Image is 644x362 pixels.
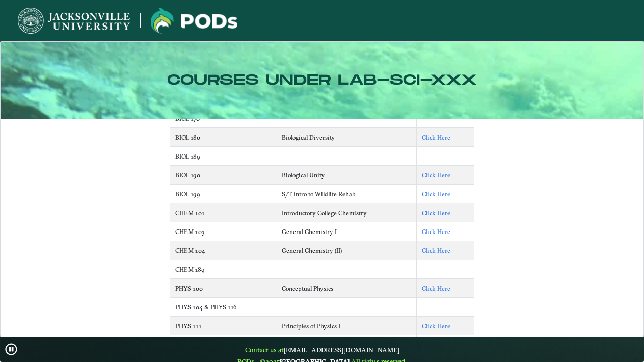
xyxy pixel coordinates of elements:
td: PHYS 100 [170,279,276,298]
td: Principles of Physics II [276,335,416,354]
td: BIOL 190 [170,166,276,185]
a: Click Here [422,285,450,292]
td: PHYS 111 [170,317,276,335]
td: Introductory College Chemistry [276,203,416,222]
td: Principles of Physics I [276,317,416,335]
td: Conceptual Physics [276,279,416,298]
span: Contact us at [237,346,407,354]
td: CHEM 189 [170,260,276,279]
td: PHYS 104 & PHYS 116 [170,298,276,317]
a: Click Here [422,134,450,141]
td: BIOL 180 [170,128,276,147]
a: [EMAIL_ADDRESS][DOMAIN_NAME] [284,346,399,354]
td: S/T Intro to Wildlife Rehab [276,185,416,203]
td: CHEM 101 [170,203,276,222]
h2: Courses under lab-sci-xxx [10,72,635,89]
td: BIOL 170 [170,109,276,128]
td: General Chemistry I [276,222,416,241]
td: BIOL 199 [170,185,276,203]
a: Click Here [422,209,450,217]
a: Click Here [422,228,450,236]
a: Click Here [422,171,450,179]
td: BIOL 189 [170,147,276,166]
td: CHEM 103 [170,222,276,241]
td: CHEM 104 [170,241,276,260]
td: Biological Diversity [276,128,416,147]
img: Jacksonville University logo [151,8,237,34]
a: Click Here [422,322,450,330]
td: PHYS 112 [170,335,276,354]
td: Biological Unity [276,166,416,185]
td: General Chemistry (II) [276,241,416,260]
img: Jacksonville University logo [18,8,130,34]
a: Click Here [422,190,450,198]
a: Click Here [422,247,450,254]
